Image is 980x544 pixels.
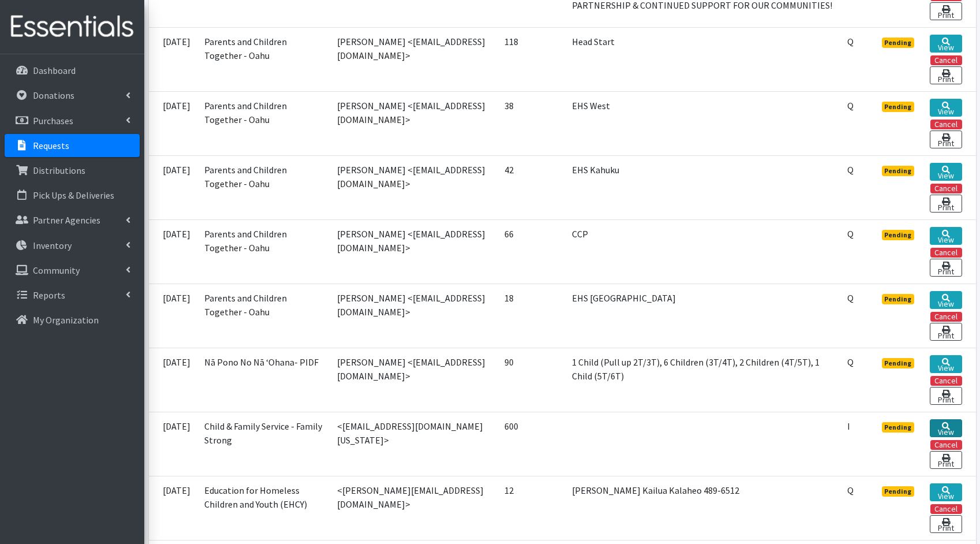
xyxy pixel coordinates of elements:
p: Community [33,264,80,276]
a: Print [930,66,962,84]
td: Parents and Children Together - Oahu [197,155,330,219]
td: [PERSON_NAME] <[EMAIL_ADDRESS][DOMAIN_NAME]> [330,155,498,219]
td: [PERSON_NAME] Kailua Kalaheo 489-6512 [565,476,840,540]
abbr: Quantity [847,100,854,111]
a: Print [930,451,962,469]
td: 1 Child (Pull up 2T/3T), 6 Children (3T/4T), 2 Children (4T/5T), 1 Child (5T/6T) [565,348,840,412]
span: Pending [882,166,915,176]
p: Reports [33,289,65,301]
td: [DATE] [149,284,197,348]
p: Purchases [33,115,73,126]
a: Print [930,2,962,20]
td: EHS [GEOGRAPHIC_DATA] [565,284,840,348]
button: Cancel [930,312,962,322]
span: Pending [882,102,915,112]
abbr: Quantity [847,356,854,368]
td: Parents and Children Together - Oahu [197,91,330,155]
td: [PERSON_NAME] <[EMAIL_ADDRESS][DOMAIN_NAME]> [330,219,498,284]
p: Donations [33,90,74,101]
a: Donations [5,84,140,107]
td: 42 [498,155,565,219]
a: Pick Ups & Deliveries [5,184,140,207]
a: Partner Agencies [5,208,140,232]
abbr: Quantity [847,164,854,176]
p: Inventory [33,240,72,251]
td: [PERSON_NAME] <[EMAIL_ADDRESS][DOMAIN_NAME]> [330,91,498,155]
td: 18 [498,284,565,348]
p: Distributions [33,165,85,176]
a: View [930,483,962,501]
a: Print [930,131,962,148]
p: Requests [33,140,69,151]
a: Print [930,323,962,341]
button: Cancel [930,184,962,193]
td: 600 [498,412,565,476]
a: Distributions [5,159,140,182]
td: [DATE] [149,27,197,91]
span: Pending [882,358,915,368]
td: [PERSON_NAME] <[EMAIL_ADDRESS][DOMAIN_NAME]> [330,27,498,91]
p: My Organization [33,314,99,326]
span: Pending [882,38,915,48]
a: Community [5,259,140,282]
td: CCP [565,219,840,284]
span: Pending [882,486,915,497]
p: Pick Ups & Deliveries [33,189,114,201]
a: Reports [5,284,140,307]
td: [DATE] [149,476,197,540]
span: Pending [882,230,915,240]
a: Purchases [5,109,140,132]
a: View [930,163,962,181]
a: Requests [5,134,140,157]
a: Dashboard [5,59,140,82]
button: Cancel [930,504,962,514]
td: Head Start [565,27,840,91]
td: [DATE] [149,348,197,412]
td: 12 [498,476,565,540]
abbr: Quantity [847,485,854,496]
abbr: Quantity [847,36,854,47]
button: Cancel [930,376,962,386]
td: Education for Homeless Children and Youth (EHCY) [197,476,330,540]
td: Parents and Children Together - Oahu [197,219,330,284]
td: Child & Family Service - Family Strong [197,412,330,476]
td: [DATE] [149,219,197,284]
a: View [930,419,962,437]
td: Parents and Children Together - Oahu [197,27,330,91]
p: Dashboard [33,65,76,76]
a: My Organization [5,308,140,331]
a: View [930,227,962,245]
td: 38 [498,91,565,155]
span: Pending [882,294,915,304]
abbr: Individual [847,420,850,432]
a: Print [930,515,962,533]
button: Cancel [930,248,962,258]
td: EHS Kahuku [565,155,840,219]
td: [PERSON_NAME] <[EMAIL_ADDRESS][DOMAIN_NAME]> [330,284,498,348]
img: HumanEssentials [5,8,140,46]
a: Print [930,259,962,277]
td: 90 [498,348,565,412]
td: 118 [498,27,565,91]
td: EHS West [565,91,840,155]
p: Partner Agencies [33,214,100,226]
td: [DATE] [149,155,197,219]
a: Inventory [5,234,140,257]
td: 66 [498,219,565,284]
a: View [930,35,962,53]
span: Pending [882,422,915,433]
abbr: Quantity [847,292,854,304]
a: View [930,291,962,309]
td: Nā Pono No Nā ʻOhana- PIDF [197,348,330,412]
a: Print [930,387,962,405]
a: Print [930,195,962,213]
td: <[EMAIL_ADDRESS][DOMAIN_NAME][US_STATE]> [330,412,498,476]
td: [DATE] [149,412,197,476]
a: View [930,99,962,117]
td: [PERSON_NAME] <[EMAIL_ADDRESS][DOMAIN_NAME]> [330,348,498,412]
td: <[PERSON_NAME][EMAIL_ADDRESS][DOMAIN_NAME]> [330,476,498,540]
a: View [930,355,962,373]
td: [DATE] [149,91,197,155]
td: Parents and Children Together - Oahu [197,284,330,348]
button: Cancel [930,55,962,65]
